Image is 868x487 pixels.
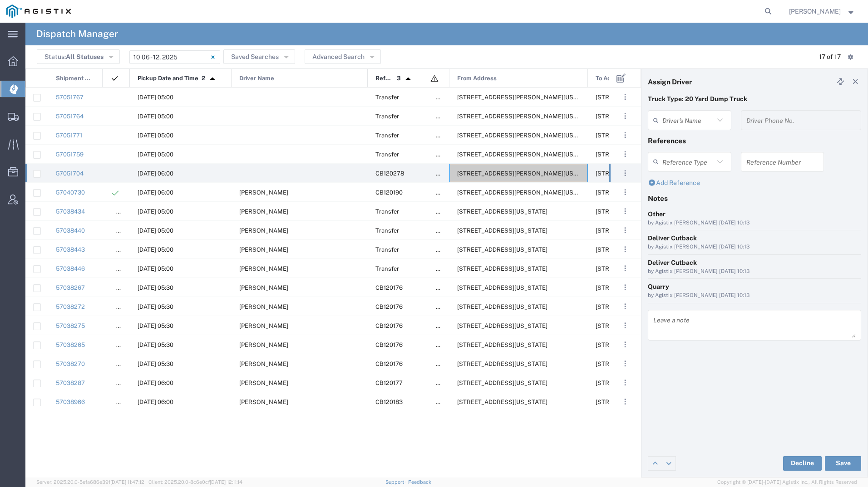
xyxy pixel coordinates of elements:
[205,72,220,86] img: arrow-dropup.svg
[138,399,173,405] span: 10/07/2025, 06:00
[138,227,173,234] span: 10/07/2025, 05:00
[624,149,626,160] span: . . .
[56,132,82,139] a: 57051771
[619,262,631,275] button: ...
[457,246,547,253] span: 356 E Allisal St, Salinas, California, 93901, United States
[619,243,631,256] button: ...
[223,49,295,64] button: Saved Searches
[457,360,547,367] span: 2111 Hillcrest Ave, Antioch, California, 94509, United States
[239,360,288,367] span: Steve Kyles
[648,179,700,186] a: Add Reference
[457,284,547,291] span: 2111 Hillcrest Ave, Antioch, California, 94509, United States
[648,194,861,202] h4: Notes
[648,209,861,219] div: Other
[648,136,861,145] h4: References
[56,189,85,196] a: 57040730
[648,94,861,104] p: Truck Type: 20 Yard Dump Truck
[619,167,631,180] button: ...
[138,246,173,253] span: 10/07/2025, 05:00
[624,168,626,179] span: . . .
[430,74,439,83] img: icon
[596,303,735,310] span: 901 Bailey Rd, Pittsburg, California, 94565, United States
[436,360,449,367] span: false
[436,94,449,101] span: false
[457,380,547,386] span: 6527 Calaveras Rd, Sunol, California, 94586, United States
[624,111,626,122] span: . . .
[624,130,626,141] span: . . .
[138,132,173,139] span: 10/08/2025, 05:00
[624,263,626,274] span: . . .
[56,170,84,177] a: 57051704
[436,132,449,139] span: false
[375,208,399,215] span: Transfer
[36,479,144,485] span: Server: 2025.20.0-5efa686e39f
[138,284,173,291] span: 10/07/2025, 05:30
[56,399,85,405] a: 57038966
[375,151,399,158] span: Transfer
[624,320,626,331] span: . . .
[596,341,735,348] span: 901 Bailey Rd, Pittsburg, California, 94565, United States
[375,341,403,348] span: CB120176
[56,69,93,88] span: Shipment No.
[619,338,631,351] button: ...
[375,246,399,253] span: Transfer
[37,49,120,64] button: Status:All Statuses
[138,208,173,215] span: 10/07/2025, 05:00
[138,113,173,120] span: 10/08/2025, 05:00
[662,457,676,470] a: Edit next row
[648,219,861,227] div: by Agistix [PERSON_NAME] [DATE] 10:13
[648,78,692,86] h4: Assign Driver
[457,94,597,101] span: 6402 Santa Teresa Blvd, San Jose, California, 95119, United States
[56,94,84,101] a: 57051767
[457,208,547,215] span: 356 E Allisal St, Salinas, California, 93901, United States
[436,399,449,405] span: false
[375,399,403,405] span: CB120183
[596,360,735,367] span: 901 Bailey Rd, Pittsburg, California, 94565, United States
[457,170,597,177] span: 11599 Old Friant Rd, Fresno, California, 93730, United States
[619,281,631,294] button: ...
[596,69,627,88] span: To Address
[619,91,631,103] button: ...
[56,246,85,253] a: 57038443
[619,129,631,141] button: ...
[648,457,662,470] a: Edit previous row
[436,322,449,329] span: false
[436,227,449,234] span: false
[596,170,686,177] span: 308 W Alluvial Ave, Clovis, California, 93611, United States
[619,300,631,313] button: ...
[457,227,547,234] span: 356 E Allisal St, Salinas, California, 93901, United States
[648,282,861,292] div: Quarry
[375,227,399,234] span: Transfer
[436,284,449,291] span: false
[56,227,85,234] a: 57038440
[436,246,449,253] span: false
[596,189,686,196] span: 2221 S 4th St (Gate 2), Fresno, California, 93702, United States
[239,246,288,253] span: Horacio Lopez
[624,339,626,350] span: . . .
[239,380,288,386] span: Oscar Cisneros
[239,399,288,405] span: Leonel Armenta
[375,284,403,291] span: CB120176
[36,23,118,45] h4: Dispatch Manager
[596,208,686,215] span: 900 Park Center Dr, Hollister, California, 94404, United States
[436,303,449,310] span: false
[596,284,735,291] span: 901 Bailey Rd, Pittsburg, California, 94565, United States
[239,303,288,310] span: Manohar Singh
[457,132,597,139] span: 6402 Santa Teresa Blvd, San Jose, California, 95119, United States
[619,110,631,122] button: ...
[436,151,449,158] span: false
[624,187,626,198] span: . . .
[648,258,861,268] div: Deliver Cutback
[138,341,173,348] span: 10/07/2025, 05:30
[596,265,686,272] span: 900 Park Center Dr, Hollister, California, 94404, United States
[457,151,597,158] span: 6402 Santa Teresa Blvd, San Jose, California, 95119, United States
[138,69,198,88] span: Pickup Date and Time
[596,132,686,139] span: 900 Park Center Dr, Hollister, California, 94404, United States
[619,186,631,199] button: ...
[148,479,242,485] span: Client: 2025.20.0-8c6e0cf
[619,357,631,370] button: ...
[239,208,288,215] span: Varun Taneja
[56,341,85,348] a: 57038265
[138,151,173,158] span: 10/08/2025, 05:00
[375,189,403,196] span: CB120190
